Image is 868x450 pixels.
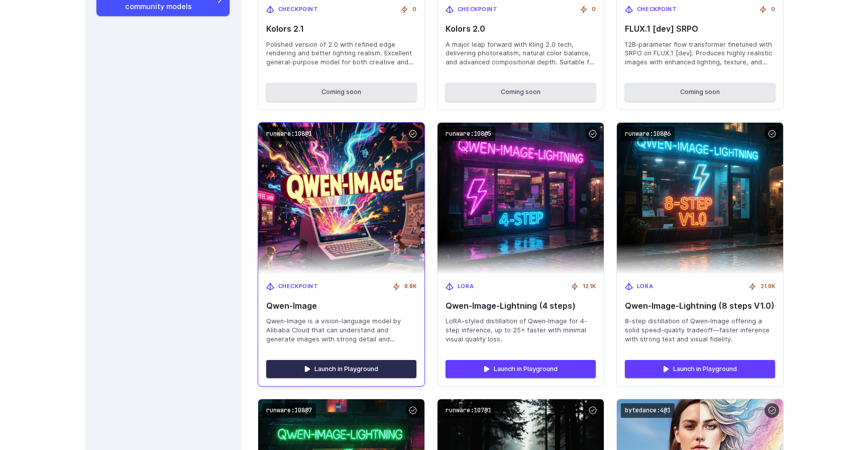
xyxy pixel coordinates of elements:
code: runware:108@5 [442,127,495,141]
span: 0 [412,5,416,14]
a: Launch in Playground [625,360,775,378]
span: Checkpoint [278,282,318,291]
code: runware:108@6 [621,127,675,141]
a: Launch in Playground [446,360,596,378]
span: LoRA [637,282,653,291]
span: FLUX.1 [dev] SRPO [625,24,775,34]
span: A major leap forward with Kling 2.0 tech, delivering photorealism, natural color balance, and adv... [446,40,596,67]
span: 8-step distillation of Qwen‑Image offering a solid speed-quality tradeoff—faster inference with s... [625,317,775,344]
span: Kolors 2.0 [446,24,596,34]
code: runware:108@1 [262,127,316,141]
code: runware:107@1 [442,403,495,418]
span: 12.1K [583,282,596,291]
span: LoRA-styled distillation of Qwen‑Image for 4-step inference, up to 25× faster with minimal visual... [446,317,596,344]
img: Qwen-Image [250,115,432,282]
span: Qwen‑Image-Lightning (4 steps) [446,301,596,311]
span: 0 [771,5,775,14]
span: Qwen-Image is a vision-language model by Alibaba Cloud that can understand and generate images wi... [266,317,416,344]
button: Coming soon [446,83,596,101]
span: Qwen-Image [266,301,416,311]
code: bytedance:4@1 [621,403,675,418]
button: Coming soon [266,83,416,101]
span: 21.8K [761,282,775,291]
span: Polished version of 2.0 with refined edge rendering and better lighting realism. Excellent genera... [266,40,416,67]
a: Launch in Playground [266,360,416,378]
span: 0 [592,5,596,14]
span: Checkpoint [637,5,677,14]
span: 8.8K [404,282,416,291]
span: LoRA [458,282,474,291]
span: Kolors 2.1 [266,24,416,34]
span: Checkpoint [458,5,498,14]
code: runware:108@7 [262,403,316,418]
span: 12B‑parameter flow transformer finetuned with SRPO on FLUX.1 [dev]. Produces highly realistic ima... [625,40,775,67]
img: Qwen‑Image-Lightning (4 steps) [438,123,604,274]
span: Qwen‑Image-Lightning (8 steps V1.0) [625,301,775,311]
button: Coming soon [625,83,775,101]
img: Qwen‑Image-Lightning (8 steps V1.0) [617,123,783,274]
span: Checkpoint [278,5,318,14]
